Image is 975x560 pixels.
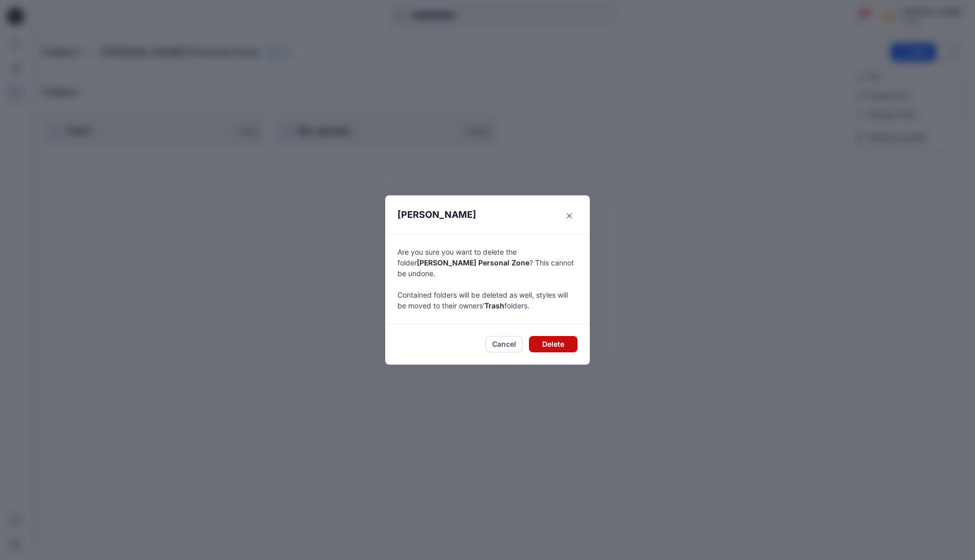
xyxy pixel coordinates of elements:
[485,336,523,352] button: Cancel
[397,247,578,311] p: Are you sure you want to delete the folder ? This cannot be undone. Contained folders will be del...
[385,195,590,234] header: [PERSON_NAME]
[529,336,578,352] button: Delete
[417,258,529,267] span: [PERSON_NAME] Personal Zone
[561,208,578,224] button: Close
[484,301,504,310] span: Trash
